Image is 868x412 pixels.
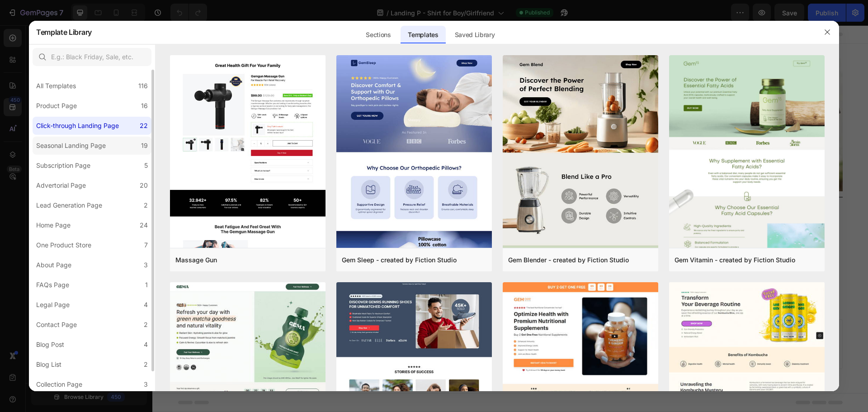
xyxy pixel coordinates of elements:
[36,100,77,111] div: Product Page
[401,26,445,44] div: Templates
[448,26,502,44] div: Saved Library
[675,255,795,265] div: Gem Vitamin - created by Fiction Studio
[391,320,458,328] span: then drag & drop elements
[36,359,61,370] div: Blog List
[36,20,92,44] h2: Template Library
[508,255,629,265] div: Gem Blender - created by Fiction Studio
[36,180,86,191] div: Advertorial Page
[144,319,148,330] div: 2
[70,202,92,216] div: Tab 2
[359,26,398,44] div: Sections
[141,140,148,151] div: 19
[33,48,151,66] input: E.g.: Black Friday, Sale, etc.
[331,309,379,318] div: Generate layout
[398,309,453,318] div: Add blank section
[175,255,217,265] div: Massage Gun
[36,319,77,330] div: Contact Page
[140,180,148,191] div: 20
[36,220,71,231] div: Home Page
[260,309,315,318] div: Choose templates
[36,299,70,310] div: Legal Page
[144,260,148,270] div: 3
[342,255,457,265] div: Gem Sleep - created by Fiction Studio
[140,120,148,131] div: 22
[144,240,148,251] div: 7
[36,120,119,131] div: Click-through Landing Page
[340,237,387,244] div: Drop element here
[144,359,148,370] div: 2
[144,299,148,310] div: 4
[33,202,55,216] div: Tab 1
[330,320,379,328] span: from URL or image
[36,240,91,251] div: One Product Store
[336,289,379,298] span: Add section
[106,202,128,216] div: Tab 3
[36,339,64,350] div: Blog Post
[26,33,690,166] img: gempages_580584489084781481-2c4a5cc7-127d-460a-990a-5458e489faed.jpg
[140,220,148,231] div: 24
[36,140,106,151] div: Seasonal Landing Page
[27,179,689,197] p: Shirt for Boyfriend/Girlfriend
[144,339,148,350] div: 4
[256,320,318,328] span: inspired by CRO experts
[36,260,71,270] div: About Page
[36,160,90,171] div: Subscription Page
[138,81,148,91] div: 116
[36,81,76,91] div: All Templates
[36,379,82,390] div: Collection Page
[36,279,69,290] div: FAQs Page
[141,100,148,111] div: 16
[144,379,148,390] div: 3
[36,200,102,211] div: Lead Generation Page
[144,200,148,211] div: 2
[145,279,148,290] div: 1
[144,160,148,171] div: 5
